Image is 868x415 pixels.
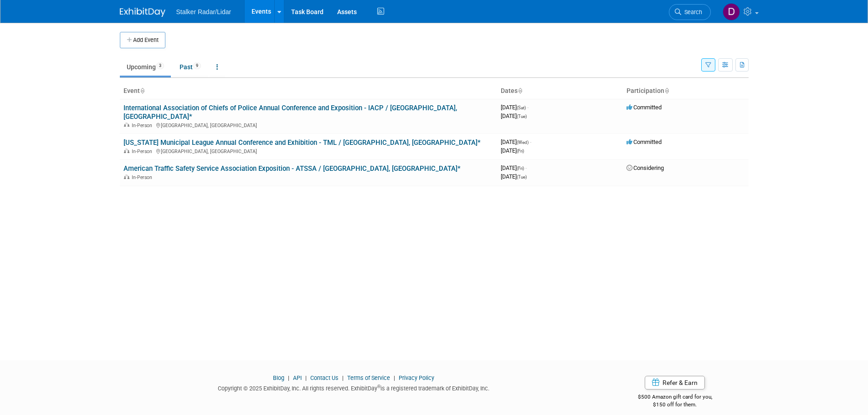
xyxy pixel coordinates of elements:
a: Past9 [173,58,208,76]
img: Don Horen [723,3,740,20]
a: Terms of Service [347,374,390,381]
div: $500 Amazon gift card for you, [601,387,749,408]
span: (Tue) [517,114,527,119]
div: $150 off for them. [601,401,749,409]
a: Privacy Policy [399,374,434,381]
img: In-Person Event [124,123,129,127]
span: 3 [156,62,164,69]
span: (Tue) [517,174,527,179]
a: API [293,374,302,381]
sup: ® [377,384,380,389]
a: Sort by Start Date [518,87,522,94]
span: | [340,374,346,381]
span: In-Person [132,149,155,154]
div: [GEOGRAPHIC_DATA], [GEOGRAPHIC_DATA] [123,147,493,154]
span: - [525,164,527,171]
a: Sort by Participation Type [664,87,669,94]
a: Refer & Earn [645,376,705,389]
img: In-Person Event [124,149,129,153]
button: Add Event [120,32,165,48]
img: ExhibitDay [120,8,165,17]
span: (Fri) [517,149,524,154]
span: [DATE] [501,113,527,119]
a: [US_STATE] Municipal League Annual Conference and Exhibition - TML / [GEOGRAPHIC_DATA], [GEOGRAPH... [123,138,481,147]
span: (Fri) [517,166,524,171]
span: (Sat) [517,105,526,110]
th: Event [120,83,497,99]
a: International Association of Chiefs of Police Annual Conference and Exposition - IACP / [GEOGRAPH... [123,104,457,121]
span: Search [681,9,702,15]
a: American Traffic Safety Service Association Exposition - ATSSA / [GEOGRAPHIC_DATA], [GEOGRAPHIC_D... [123,164,461,173]
span: [DATE] [501,104,529,111]
span: | [391,374,397,381]
a: Contact Us [310,374,339,381]
th: Dates [497,83,623,99]
span: Considering [627,164,664,171]
a: Sort by Event Name [140,87,144,94]
span: Committed [627,138,662,145]
span: 9 [193,62,201,69]
div: Copyright © 2025 ExhibitDay, Inc. All rights reserved. ExhibitDay is a registered trademark of Ex... [120,382,588,393]
span: In-Person [132,123,155,128]
a: Search [669,4,711,20]
th: Participation [623,83,749,99]
span: [DATE] [501,173,527,180]
span: | [286,374,292,381]
div: [GEOGRAPHIC_DATA], [GEOGRAPHIC_DATA] [123,121,493,128]
span: [DATE] [501,147,524,154]
span: [DATE] [501,138,531,145]
a: Upcoming3 [120,58,171,76]
span: | [303,374,309,381]
span: - [527,104,529,111]
span: (Wed) [517,140,529,145]
a: Blog [273,374,284,381]
span: In-Person [132,174,155,180]
img: In-Person Event [124,174,129,179]
span: Committed [627,104,662,111]
span: [DATE] [501,164,527,171]
span: Stalker Radar/Lidar [176,8,231,15]
span: - [530,138,531,145]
